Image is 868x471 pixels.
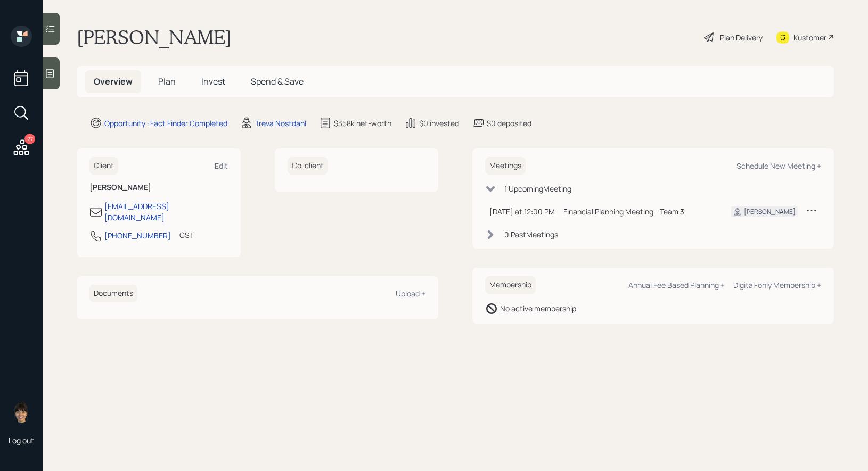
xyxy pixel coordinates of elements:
div: 27 [24,134,35,144]
div: $358k net-worth [334,118,391,129]
h6: Client [89,157,118,175]
div: Upload + [396,288,425,299]
h6: Membership [485,276,536,294]
h1: [PERSON_NAME] [77,26,232,49]
div: Digital-only Membership + [733,280,821,290]
div: Annual Fee Based Planning + [628,280,725,290]
h6: [PERSON_NAME] [89,183,228,192]
div: 0 Past Meeting s [504,229,558,240]
h6: Meetings [485,157,526,175]
div: Opportunity · Fact Finder Completed [104,118,227,129]
div: [PHONE_NUMBER] [104,230,171,241]
div: Schedule New Meeting + [736,161,821,171]
div: $0 deposited [487,118,531,129]
div: Plan Delivery [720,32,763,43]
div: Log out [9,435,34,445]
div: No active membership [500,303,576,314]
div: [DATE] at 12:00 PM [489,206,555,217]
div: Kustomer [793,32,826,43]
img: treva-nostdahl-headshot.png [11,401,32,423]
div: Treva Nostdahl [255,118,306,129]
div: [PERSON_NAME] [744,207,796,217]
div: 1 Upcoming Meeting [504,183,571,194]
h6: Co-client [288,157,328,175]
span: Spend & Save [251,76,304,87]
div: Financial Planning Meeting - Team 3 [563,206,714,217]
div: Edit [215,161,228,171]
span: Plan [158,76,176,87]
div: CST [179,229,194,241]
span: Invest [201,76,225,87]
div: $0 invested [419,118,459,129]
h6: Documents [89,285,137,302]
span: Overview [94,76,133,87]
div: [EMAIL_ADDRESS][DOMAIN_NAME] [104,201,228,223]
